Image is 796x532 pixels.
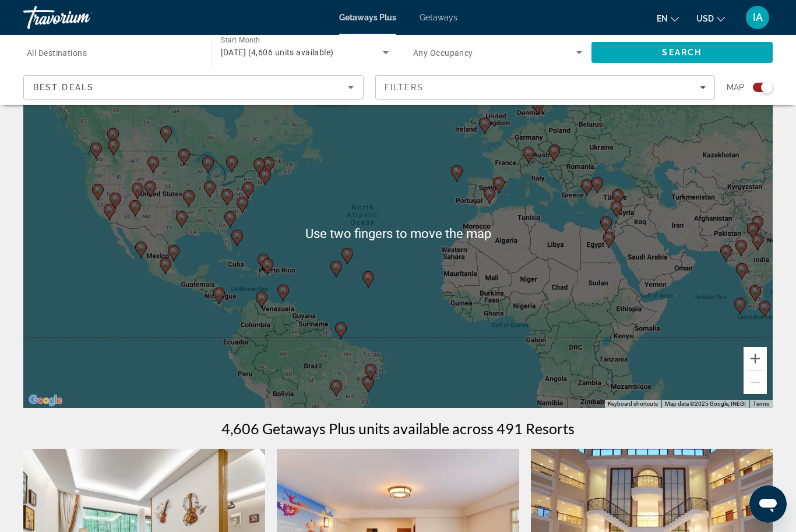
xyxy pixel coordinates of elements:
[385,83,424,92] span: Filters
[727,79,744,95] span: Map
[753,400,769,407] a: Terms (opens in new tab)
[657,14,668,23] span: en
[753,12,763,23] span: IA
[339,13,396,22] a: Getaways Plus
[420,13,457,22] a: Getaways
[696,14,714,23] span: USD
[221,48,334,57] span: [DATE] (4,606 units available)
[749,485,787,523] iframe: Button to launch messaging window
[608,400,658,408] button: Keyboard shortcuts
[27,46,196,60] input: Select destination
[744,371,767,394] button: Zoom out
[657,10,679,27] button: Change language
[26,393,65,408] img: Google
[662,48,702,57] span: Search
[33,80,354,94] mat-select: Sort by
[744,347,767,370] button: Zoom in
[742,5,773,30] button: User Menu
[27,48,87,58] span: All Destinations
[221,420,575,437] h1: 4,606 Getaways Plus units available across 491 Resorts
[23,2,140,33] a: Travorium
[413,48,473,58] span: Any Occupancy
[33,83,94,92] span: Best Deals
[26,393,65,408] a: Open this area in Google Maps (opens a new window)
[665,400,746,407] span: Map data ©2025 Google, INEGI
[696,10,725,27] button: Change currency
[221,36,260,44] span: Start Month
[591,42,773,63] button: Search
[375,75,716,100] button: Filters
